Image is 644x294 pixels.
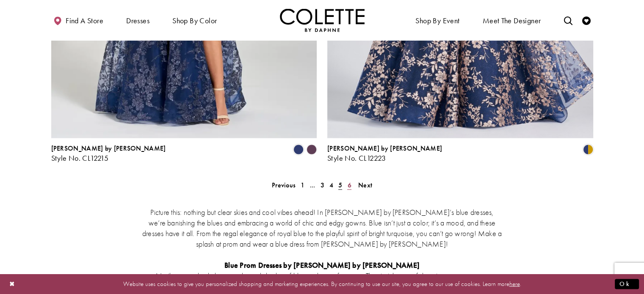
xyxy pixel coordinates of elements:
span: 4 [329,181,333,190]
a: Find a store [51,8,105,32]
span: [PERSON_NAME] by [PERSON_NAME] [51,144,166,153]
span: Shop By Event [413,8,462,32]
span: Style No. CL12223 [327,153,386,163]
span: 3 [320,181,324,190]
p: Picture this: nothing but clear skies and cool vibes ahead! In [PERSON_NAME] by [PERSON_NAME]’s b... [142,207,502,249]
span: Meet the designer [483,16,541,25]
button: Submit Dialog [615,279,639,289]
div: Colette by Daphne Style No. CL12215 [51,145,166,162]
span: 1 [301,181,304,190]
p: Website uses cookies to give you personalized shopping and marketing experiences. By continuing t... [61,278,583,290]
span: Dresses [124,8,152,32]
span: Current page [336,179,345,191]
button: Close Dialog [5,277,19,291]
span: ... [310,181,315,190]
span: Shop By Event [415,16,459,25]
i: Plum [307,145,317,155]
a: 3 [318,179,326,191]
strong: Blue Prom Dresses by [PERSON_NAME] by [PERSON_NAME] [224,260,420,270]
i: Navy Blue [293,145,304,155]
div: Colette by Daphne Style No. CL12223 [327,145,442,162]
a: Check Wishlist [580,8,593,32]
i: Navy Blue/Gold [583,145,593,155]
a: 6 [345,179,354,191]
a: Prev Page [269,179,298,191]
a: Next Page [356,179,375,191]
a: Visit Home Page [280,8,365,32]
img: Colette by Daphne [280,8,365,32]
span: Previous [272,181,296,190]
a: 4 [327,179,336,191]
a: 1 [298,179,307,191]
a: Toggle search [561,8,574,32]
a: ... [307,179,318,191]
a: Meet the designer [481,8,543,32]
span: Dresses [126,16,149,25]
span: Next [358,181,372,190]
span: [PERSON_NAME] by [PERSON_NAME] [327,144,442,153]
span: 6 [347,181,351,190]
a: here [509,280,520,288]
span: Shop by color [172,16,217,25]
span: 5 [338,181,342,190]
span: Shop by color [170,8,219,32]
span: Style No. CL12215 [51,153,109,163]
span: Find a store [66,16,103,25]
